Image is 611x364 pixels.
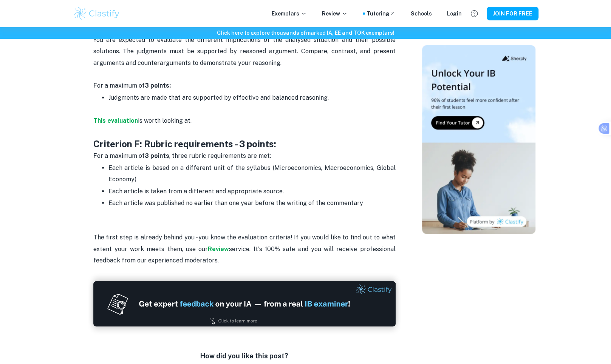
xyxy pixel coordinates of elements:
[138,117,192,124] span: is worth looking at.
[447,9,462,18] a: Login
[93,221,396,267] p: The first step is already behind you - you know the evaluation criteria! If you would like to fin...
[2,29,609,37] h6: Click here to explore thousands of marked IA, EE and TOK exemplars !
[73,6,121,21] img: Clastify logo
[208,245,229,253] a: Review
[93,117,138,124] a: This evaluation
[93,82,171,89] span: For a maximum of
[322,9,348,18] p: Review
[93,152,271,159] span: For a maximum of , three rubric requirements are met:
[468,7,481,20] button: Help and Feedback
[145,152,169,159] strong: 3 points
[93,36,397,66] span: You are expected to evaluate the different implications of the analysed situation and their possi...
[411,9,432,18] a: Schools
[93,139,276,149] strong: Criterion F: Rubric requirements - 3 points:
[108,188,284,195] span: Each article is taken from a different and appropriate source.
[93,281,396,327] img: Ad
[108,164,397,183] span: Each article is based on a different unit of the syllabus (Microeconomics, Macroeconomics, Global...
[108,94,329,101] span: Judgments are made that are supported by effective and balanced reasoning.
[487,7,538,20] button: JOIN FOR FREE
[108,199,363,207] span: Each article was published no earlier than one year before the writing of the commentary
[422,45,535,234] img: Thumbnail
[200,351,288,361] h6: How did you like this post?
[367,9,396,18] a: Tutoring
[145,82,171,89] strong: 3 points:
[272,9,307,18] p: Exemplars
